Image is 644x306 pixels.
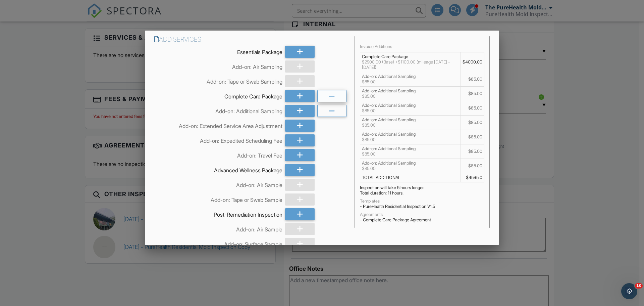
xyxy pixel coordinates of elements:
[362,79,459,85] div: $85.00
[461,173,484,182] td: $4595.0
[154,36,346,43] h6: Add Services
[154,164,282,174] div: Advanced Wellness Package
[360,190,484,196] div: Total duration: 11 hours.
[461,144,484,159] td: $85.00
[461,159,484,173] td: $85.00
[362,94,459,99] div: $85.00
[461,87,484,101] td: $85.00
[154,120,282,130] div: Add-on: Extended Service Area Adjustment
[360,72,461,87] td: Add-on: Additional Sampling
[362,108,459,114] div: $85.00
[360,173,461,182] td: TOTAL ADDITIONAL
[154,134,282,144] div: Add-on: Expedited Scheduling Fee
[360,87,461,101] td: Add-on: Additional Sampling
[360,101,461,116] td: Add-on: Additional Sampling
[360,144,461,159] td: Add-on: Additional Sampling
[360,217,484,223] div: - Complete Care Package Agreement
[461,101,484,116] td: $85.00
[154,208,282,218] div: Post-Remediation Inspection
[360,44,484,49] div: Invoice Additions
[360,212,484,217] div: Agreements
[360,116,461,130] td: Add-on: Additional Sampling
[154,90,282,100] div: Complete Care Package
[360,204,484,209] div: - PureHealth Residential Inspection V1.5
[154,46,282,56] div: Essentials Package
[154,75,282,85] div: Add-on: Tape or Swab Sampling
[362,59,459,70] div: $2900.00 (Base) +$1100.00 (mileage [DATE] - [DATE])
[360,185,484,190] div: Inspection will take 5 hours longer.
[635,283,643,289] span: 10
[360,159,461,173] td: Add-on: Additional Sampling
[154,60,282,71] div: Add-on: Air Sampling
[360,52,461,72] td: Complete Care Package
[154,238,282,248] div: Add-on: Surface Sample
[362,166,459,171] div: $85.00
[461,72,484,87] td: $85.00
[154,179,282,189] div: Add-on: Air Sample
[154,149,282,159] div: Add-on: Travel Fee
[461,52,484,72] td: $4000.00
[154,223,282,233] div: Add-on: Air Sample
[360,130,461,144] td: Add-on: Additional Sampling
[621,283,637,299] iframe: Intercom live chat
[154,193,282,204] div: Add-on: Tape or Swab Sample
[461,130,484,144] td: $85.00
[362,151,459,157] div: $85.00
[154,105,282,115] div: Add-on: Additional Sampling
[360,199,484,204] div: Templates
[461,116,484,130] td: $85.00
[362,137,459,142] div: $85.00
[362,123,459,128] div: $85.00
